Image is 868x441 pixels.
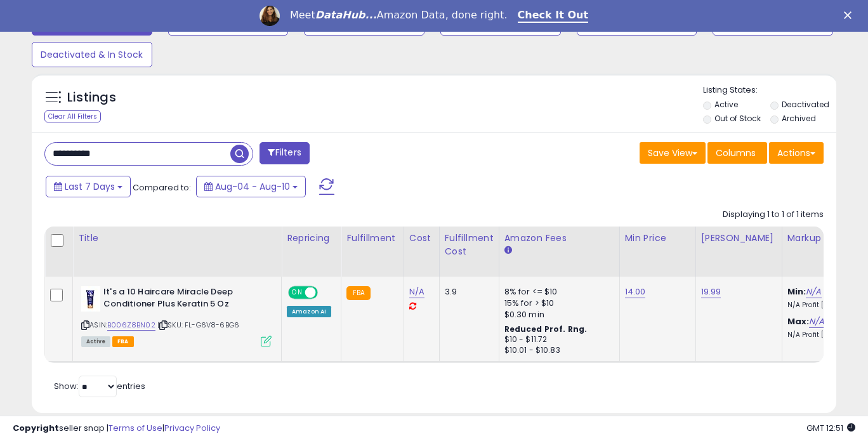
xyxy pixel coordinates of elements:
button: Filters [260,142,309,164]
label: Deactivated [782,99,829,110]
div: $10.01 - $10.83 [504,345,610,356]
label: Archived [782,113,816,124]
b: Max: [787,315,810,327]
a: Check It Out [518,9,589,23]
div: 15% for > $10 [504,298,610,309]
b: Reduced Prof. Rng. [504,324,588,334]
label: Out of Stock [714,113,761,124]
small: FBA [346,286,370,300]
div: Meet Amazon Data, done right. [290,9,508,22]
span: Compared to: [133,181,191,194]
div: $0.30 min [504,309,610,320]
div: 8% for <= $10 [504,286,610,298]
div: Amazon Fees [504,232,614,245]
div: Displaying 1 to 1 of 1 items [723,209,824,221]
span: Columns [716,147,756,159]
div: seller snap | | [13,423,220,435]
div: Close [844,11,857,19]
div: Title [78,232,276,245]
button: Save View [640,142,706,164]
img: 41SSS4rUGfL._SL40_.jpg [81,286,100,312]
button: Last 7 Days [46,176,131,197]
b: It's a 10 Haircare Miracle Deep Conditioner Plus Keratin 5 Oz [103,286,258,313]
span: OFF [316,287,336,298]
strong: Copyright [13,422,59,434]
button: Columns [707,142,767,164]
span: All listings currently available for purchase on Amazon [81,336,110,347]
div: Fulfillment [346,232,398,245]
button: Actions [769,142,824,164]
div: Amazon AI [287,306,331,317]
img: Profile image for Georgie [260,6,280,26]
a: 14.00 [625,286,646,298]
span: ON [289,287,305,298]
div: Clear All Filters [44,110,101,122]
div: Fulfillment Cost [445,232,494,258]
span: Show: entries [54,380,145,392]
h5: Listings [67,89,116,107]
b: Min: [787,286,806,298]
a: N/A [809,315,824,328]
a: B006Z8BN02 [107,320,155,331]
span: | SKU: FL-G6V8-6BG6 [157,320,239,330]
a: N/A [409,286,424,298]
a: 19.99 [701,286,721,298]
button: Deactivated & In Stock [32,42,152,67]
p: Listing States: [703,84,837,96]
label: Active [714,99,738,110]
div: 3.9 [445,286,489,298]
i: DataHub... [315,9,377,21]
div: ASIN: [81,286,272,345]
a: N/A [806,286,821,298]
span: Aug-04 - Aug-10 [215,180,290,193]
div: Cost [409,232,434,245]
span: Last 7 Days [65,180,115,193]
div: Repricing [287,232,336,245]
a: Terms of Use [109,422,162,434]
div: $10 - $11.72 [504,334,610,345]
div: Min Price [625,232,690,245]
div: [PERSON_NAME] [701,232,777,245]
button: Aug-04 - Aug-10 [196,176,306,197]
span: FBA [112,336,134,347]
span: 2025-08-18 12:51 GMT [806,422,855,434]
a: Privacy Policy [164,422,220,434]
small: Amazon Fees. [504,245,512,256]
